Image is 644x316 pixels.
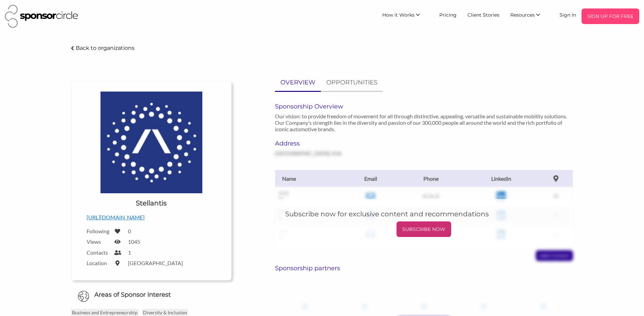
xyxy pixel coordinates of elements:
[100,92,202,193] img: Stellantis Logo
[128,228,131,234] label: 0
[343,170,398,187] th: Email
[275,170,343,187] th: Name
[87,238,110,245] label: Views
[87,213,216,222] p: [URL][DOMAIN_NAME]
[128,260,183,266] label: [GEOGRAPHIC_DATA]
[584,11,637,21] p: SIGN UP FOR FREE
[510,12,535,18] span: Resources
[326,78,378,87] p: OPPORTUNITIES
[87,249,110,256] label: Contacts
[434,8,462,21] a: Pricing
[5,5,78,28] img: Sponsor Circle Logo
[275,113,573,132] p: Our vision: to provide freedom of movement for all through distinctive, appealing, versatile and ...
[285,209,563,219] h5: Subscribe now for exclusive content and recommendations
[280,78,315,87] p: OVERVIEW
[463,170,539,187] th: Linkedin
[87,260,110,266] label: Location
[78,291,89,302] img: Globe Icon
[142,309,188,316] p: Diversity & Inclusion
[462,8,505,21] a: Client Stories
[398,170,463,187] th: Phone
[128,249,131,256] label: 1
[377,8,434,24] li: How it Works
[275,140,368,147] h6: Address
[285,221,563,237] a: SUBSCRIBE NOW
[128,238,140,245] label: 1045
[554,8,582,21] a: Sign In
[399,224,448,234] p: SUBSCRIBE NOW
[382,12,415,18] span: How it Works
[87,228,110,234] label: Following
[71,309,139,316] p: Business and Entrepreneurship
[275,103,573,110] h6: Sponsorship Overview
[136,198,167,208] h1: Stellantis
[275,264,573,272] h6: Sponsorship partners
[76,45,134,51] p: Back to organizations
[505,8,554,24] li: Resources
[66,291,237,299] h6: Areas of Sponsor Interest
